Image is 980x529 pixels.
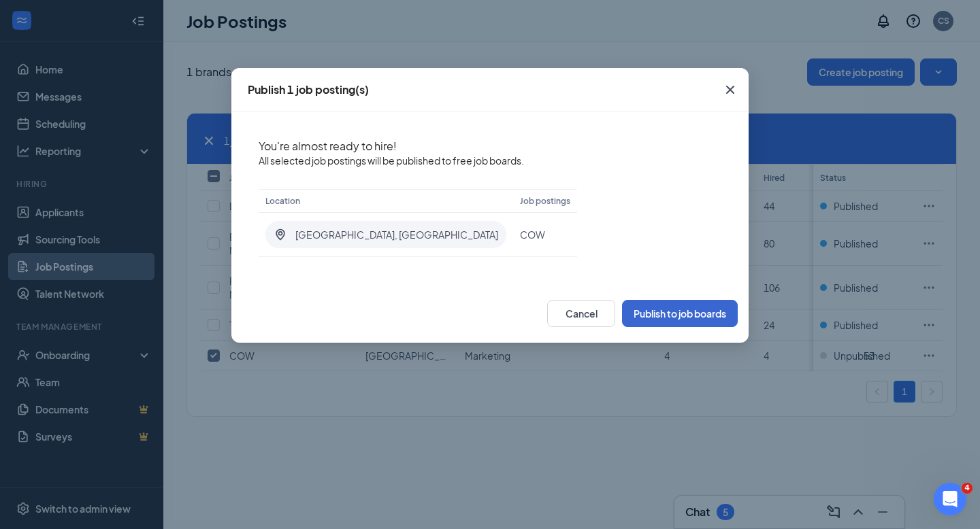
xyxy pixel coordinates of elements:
td: COW [513,213,577,257]
div: Publish 1 job posting(s) [248,82,369,97]
p: You're almost ready to hire! [259,139,577,154]
iframe: Intercom live chat [934,483,966,515]
button: Cancel [547,300,615,327]
span: 4 [962,483,973,494]
th: Location [259,189,513,213]
th: Job postings [513,189,577,213]
span: All selected job postings will be published to free job boards. [259,154,577,167]
button: Publish to job boards [622,300,738,327]
button: Close [712,68,749,112]
span: [GEOGRAPHIC_DATA], [GEOGRAPHIC_DATA] [295,228,498,241]
svg: Cross [722,82,738,98]
svg: LocationPin [274,228,287,241]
